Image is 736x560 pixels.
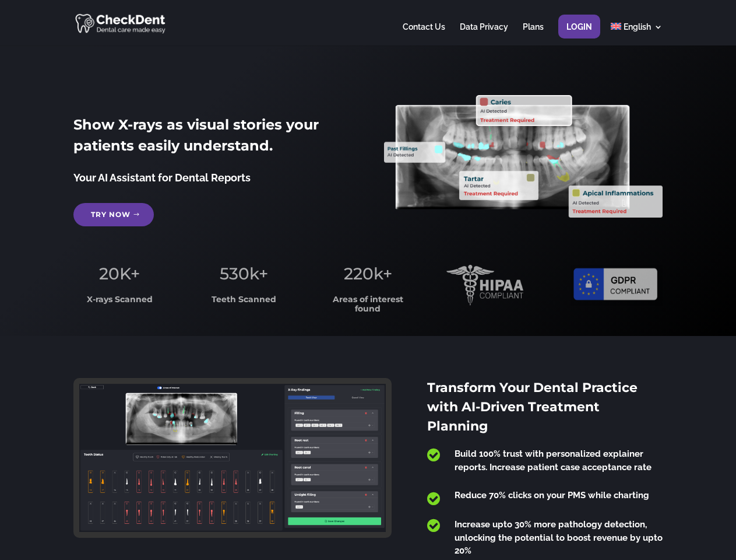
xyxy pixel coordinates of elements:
[403,23,445,45] a: Contact Us
[427,380,638,434] span: Transform Your Dental Practice with AI-Driven Treatment Planning
[75,12,167,34] img: CheckDent AI
[73,171,251,184] span: Your AI Assistant for Dental Reports
[455,519,663,556] span: Increase upto 30% more pathology detection, unlocking the potential to boost revenue by upto 20%
[460,23,508,45] a: Data Privacy
[220,264,268,283] span: 530k+
[624,22,651,32] span: English
[455,490,649,501] span: Reduce 70% clicks on your PMS while charting
[427,491,440,506] span: 
[384,95,662,218] img: X_Ray_annotated
[455,449,652,473] span: Build 100% trust with personalized explainer reports. Increase patient case acceptance rate
[99,264,140,283] span: 20K+
[73,114,351,162] h2: Show X-rays as visual stories your patients easily understand.
[566,23,592,45] a: Login
[322,295,414,319] h3: Areas of interest found
[427,518,440,533] span: 
[611,23,663,45] a: English
[73,203,154,226] a: Try Now
[344,264,392,283] span: 220k+
[523,23,544,45] a: Plans
[427,447,440,463] span: 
